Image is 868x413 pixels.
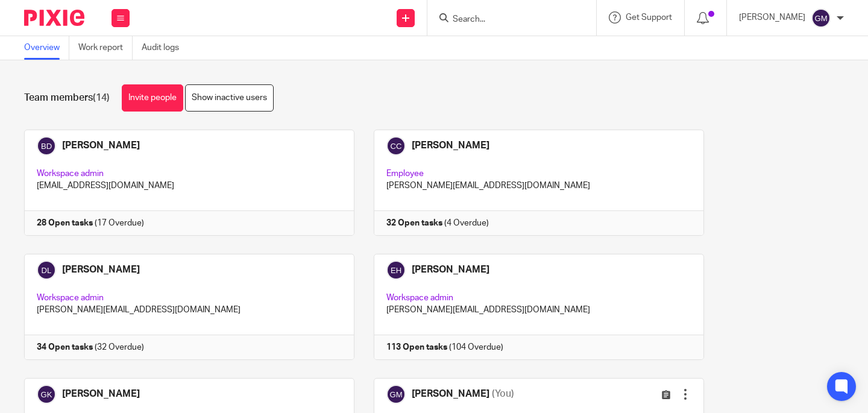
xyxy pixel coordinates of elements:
[93,93,110,102] span: (14)
[185,84,274,112] a: Show inactive users
[24,36,69,60] a: Overview
[24,10,84,26] img: Pixie
[626,13,672,22] span: Get Support
[122,84,183,112] a: Invite people
[78,36,133,60] a: Work report
[24,92,110,104] h1: Team members
[451,14,560,25] input: Search
[811,8,831,28] img: svg%3E
[739,11,805,24] p: [PERSON_NAME]
[142,36,188,60] a: Audit logs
